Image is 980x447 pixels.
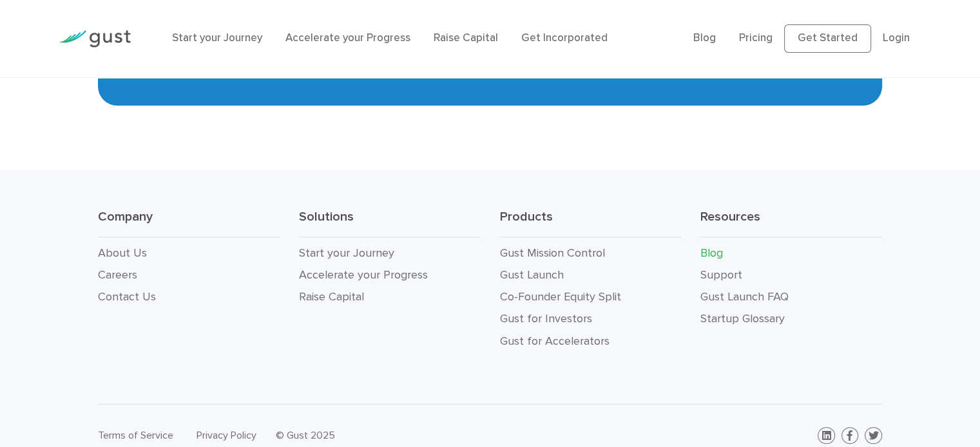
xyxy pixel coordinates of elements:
[700,208,882,237] h3: Resources
[285,32,410,44] a: Accelerate your Progress
[521,32,608,44] a: Get Incorporated
[883,32,910,44] a: Login
[499,290,620,304] a: Co-Founder Equity Split
[700,246,723,260] a: Blog
[700,312,785,325] a: Startup Glossary
[98,429,173,441] a: Terms of Service
[59,30,131,48] img: Gust Logo
[700,268,742,282] a: Support
[98,208,280,237] h3: Company
[693,32,716,44] a: Blog
[499,334,609,348] a: Gust for Accelerators
[499,246,604,260] a: Gust Mission Control
[299,246,394,260] a: Start your Journey
[434,32,498,44] a: Raise Capital
[299,290,364,304] a: Raise Capital
[172,32,262,44] a: Start your Journey
[299,268,428,282] a: Accelerate your Progress
[98,290,156,304] a: Contact Us
[98,268,137,282] a: Careers
[700,290,789,304] a: Gust Launch FAQ
[276,426,481,444] div: © Gust 2025
[299,208,481,237] h3: Solutions
[784,24,871,53] a: Get Started
[98,246,147,260] a: About Us
[739,32,773,44] a: Pricing
[197,429,256,441] a: Privacy Policy
[499,268,563,282] a: Gust Launch
[499,312,591,325] a: Gust for Investors
[499,208,681,237] h3: Products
